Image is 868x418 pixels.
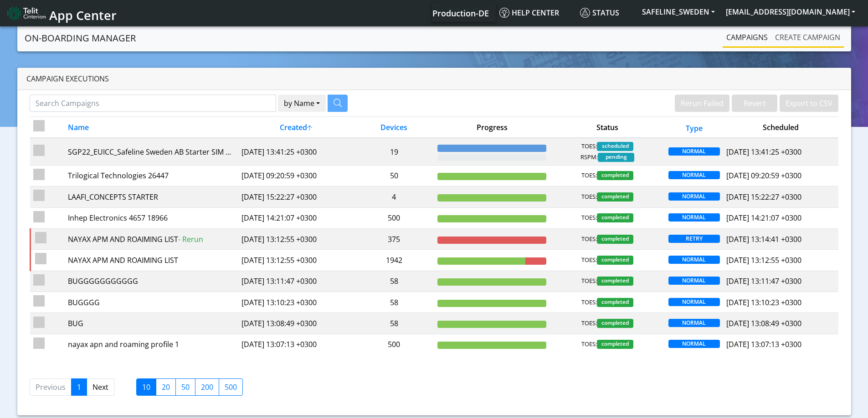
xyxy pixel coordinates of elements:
a: On-Boarding Manager [25,29,136,47]
td: 500 [354,334,434,355]
span: [DATE] 13:14:41 +0300 [726,234,801,244]
td: 58 [354,271,434,292]
td: [DATE] 09:20:59 +0300 [238,165,353,186]
span: completed [597,192,633,201]
th: Devices [354,117,434,138]
span: pending [598,153,634,162]
a: Your current platform instance [432,4,488,22]
label: 10 [136,378,156,396]
span: [DATE] 09:20:59 +0300 [726,171,801,181]
label: 500 [219,378,243,396]
div: BUG [68,318,235,329]
div: Campaign Executions [17,68,851,90]
span: [DATE] 14:21:07 +0300 [726,213,801,223]
td: 58 [354,313,434,334]
button: by Name [278,95,326,112]
span: RETRY [668,235,719,243]
td: 375 [354,228,434,249]
button: [EMAIL_ADDRESS][DOMAIN_NAME] [720,4,861,20]
td: 1942 [354,250,434,271]
span: [DATE] 13:10:23 +0300 [726,297,801,307]
th: Scheduled [723,117,839,138]
img: logo-telit-cinterion-gw-new.png [7,6,46,20]
td: [DATE] 13:10:23 +0300 [238,292,353,313]
a: Status [576,4,637,22]
button: Rerun Failed [675,95,729,112]
span: completed [597,319,633,328]
span: TOES: [581,319,597,328]
td: 50 [354,165,434,186]
span: [DATE] 13:07:13 +0300 [726,339,801,349]
span: TOES: [581,256,597,265]
span: NORMAL [668,171,719,179]
span: TOES: [581,171,597,180]
label: 200 [195,378,219,396]
a: 1 [71,378,87,396]
img: status.svg [580,8,590,18]
span: Help center [499,8,559,18]
div: Inhep Electronics 4657 18966 [68,212,235,223]
div: BUGGGG [68,297,235,308]
td: [DATE] 13:12:55 +0300 [238,228,353,249]
span: completed [597,298,633,307]
td: [DATE] 14:21:07 +0300 [238,207,353,228]
span: NORMAL [668,256,719,264]
span: TOES: [581,340,597,349]
td: [DATE] 13:07:13 +0300 [238,334,353,355]
div: Trilogical Technologies 26447 [68,170,235,181]
span: scheduled [597,142,633,151]
span: completed [597,256,633,265]
span: completed [597,340,633,349]
span: NORMAL [668,277,719,285]
span: completed [597,171,633,180]
span: App Center [49,7,117,24]
span: TOES: [581,277,597,286]
th: Type [665,117,723,138]
label: 50 [175,378,195,396]
span: completed [597,213,633,222]
div: LAAFI_CONCEPTS STARTER [68,191,235,202]
span: TOES: [581,142,597,151]
th: Name [65,117,238,138]
td: [DATE] 15:22:27 +0300 [238,186,353,207]
input: Search Campaigns [30,95,276,112]
span: completed [597,277,633,286]
div: BUGGGGGGGGGGG [68,276,235,287]
span: RSPM: [580,153,598,162]
th: Progress [434,117,550,138]
td: 58 [354,292,434,313]
span: [DATE] 13:11:47 +0300 [726,276,801,286]
span: NORMAL [668,340,719,348]
td: [DATE] 13:12:55 +0300 [238,250,353,271]
span: NORMAL [668,147,719,156]
a: Create campaign [771,28,844,46]
a: Next [87,378,114,396]
span: [DATE] 15:22:27 +0300 [726,192,801,202]
div: SGP22_EUICC_Safeline Sweden AB Starter SIM eProfile 3 [68,146,235,157]
span: NORMAL [668,298,719,306]
div: nayax apn and roaming profile 1 [68,339,235,350]
button: Revert [732,95,777,112]
td: [DATE] 13:11:47 +0300 [238,271,353,292]
span: [DATE] 13:08:49 +0300 [726,318,801,328]
div: NAYAX APM AND ROAIMING LIST [68,255,235,266]
td: 500 [354,207,434,228]
span: TOES: [581,298,597,307]
a: Help center [496,4,576,22]
th: Status [550,117,665,138]
th: Created [238,117,353,138]
button: SAFELINE_SWEDEN [637,4,720,20]
span: NORMAL [668,319,719,327]
td: 4 [354,186,434,207]
span: - Rerun [178,234,203,244]
span: [DATE] 13:12:55 +0300 [726,255,801,265]
span: completed [597,235,633,244]
a: App Center [7,3,115,23]
span: Production-DE [432,8,489,19]
td: 19 [354,138,434,165]
span: NORMAL [668,192,719,201]
td: [DATE] 13:41:25 +0300 [238,138,353,165]
label: 20 [156,378,176,396]
span: TOES: [581,235,597,244]
button: Export to CSV [780,95,838,112]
